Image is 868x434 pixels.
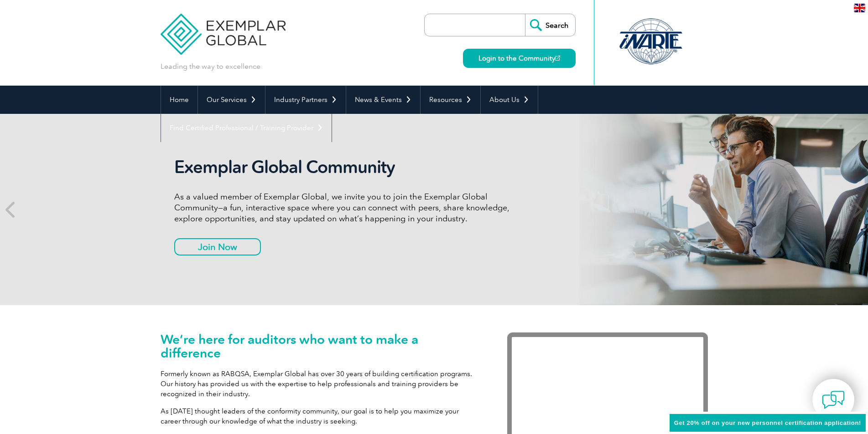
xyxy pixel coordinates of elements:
a: About Us [481,86,538,114]
h1: We’re here for auditors who want to make a difference [161,332,480,360]
h2: Exemplar Global Community [174,157,516,178]
a: Home [161,86,198,114]
img: contact-chat.png [822,388,845,411]
span: Get 20% off on your new personnel certification application! [674,419,861,426]
a: Industry Partners [265,86,346,114]
img: open_square.png [555,56,560,61]
a: Login to the Community [463,49,576,68]
input: Search [525,14,575,36]
a: Join Now [174,238,261,255]
a: News & Events [346,86,420,114]
a: Our Services [198,86,265,114]
img: en [854,4,865,12]
p: As [DATE] thought leaders of the conformity community, our goal is to help you maximize your care... [161,406,480,426]
p: Formerly known as RABQSA, Exemplar Global has over 30 years of building certification programs. O... [161,369,480,399]
p: Leading the way to excellence [161,61,260,71]
a: Find Certified Professional / Training Provider [161,114,332,142]
a: Resources [421,86,480,114]
p: As a valued member of Exemplar Global, we invite you to join the Exemplar Global Community—a fun,... [174,191,516,224]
